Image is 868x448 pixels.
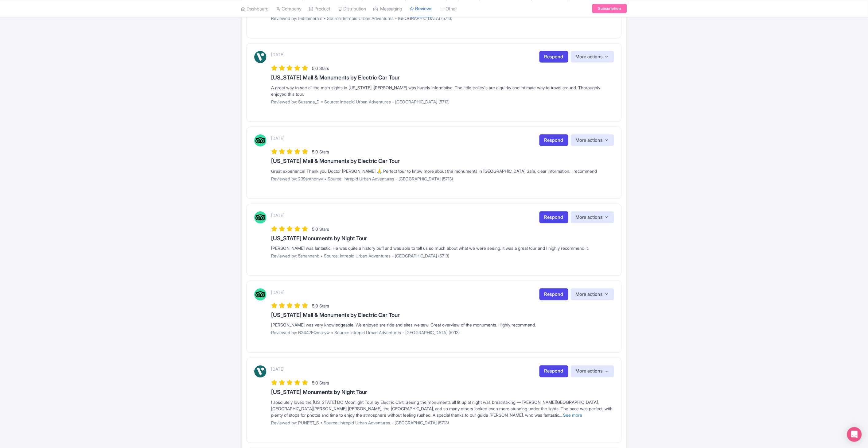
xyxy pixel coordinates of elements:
[271,399,614,419] div: I absolutely loved the [US_STATE] DC Moonlight Tour by Electric Cart! Seeing the monuments all li...
[271,135,285,141] p: [DATE]
[571,134,614,146] button: More actions
[254,51,267,63] img: Viator Logo
[254,288,267,301] img: Tripadvisor Logo
[312,380,329,386] span: 5.0 Stars
[312,226,329,232] span: 5.0 Stars
[338,0,366,17] a: Distribution
[539,288,568,300] a: Respond
[271,245,614,251] div: [PERSON_NAME] was fantastic! He was quite a history buff and was able to tell us so much about wh...
[539,51,568,63] a: Respond
[271,330,614,336] p: Reviewed by: B2447EQmaryw • Source: Intrepid Urban Adventures - [GEOGRAPHIC_DATA] (5713)
[539,134,568,146] a: Respond
[271,51,285,58] p: [DATE]
[271,312,614,319] h3: [US_STATE] Mall & Monuments by Electric Car Tour
[271,420,614,426] p: Reviewed by: PUNEET_S • Source: Intrepid Urban Adventures - [GEOGRAPHIC_DATA] (5713)
[271,176,614,182] p: Reviewed by: 239anthonyv • Source: Intrepid Urban Adventures - [GEOGRAPHIC_DATA] (5713)
[254,134,267,147] img: Tripadvisor Logo
[571,51,614,63] button: More actions
[271,366,285,373] p: [DATE]
[271,235,614,241] h3: [US_STATE] Monuments by Night Tour
[271,158,614,164] h3: [US_STATE] Mall & Monuments by Electric Car Tour
[271,212,285,218] p: [DATE]
[571,365,614,377] button: More actions
[559,413,582,418] a: ... See more
[271,75,614,81] h3: [US_STATE] Mall & Monuments by Electric Car Tour
[539,211,568,223] a: Respond
[309,0,331,17] a: Product
[312,303,329,309] span: 5.0 Stars
[271,253,614,259] p: Reviewed by: 5shannanb • Source: Intrepid Urban Adventures - [GEOGRAPHIC_DATA] (5713)
[440,0,457,17] a: Other
[271,168,614,174] div: Great experience! Thank you Doctor [PERSON_NAME] 🙏 Perfect tour to know more about the monuments ...
[254,365,267,378] img: Viator Logo
[276,0,302,17] a: Company
[312,149,329,154] span: 5.0 Stars
[271,389,614,396] h3: [US_STATE] Monuments by Night Tour
[254,211,267,224] img: Tripadvisor Logo
[374,0,403,17] a: Messaging
[241,0,269,17] a: Dashboard
[271,15,614,21] p: Reviewed by: 565tameram • Source: Intrepid Urban Adventures - [GEOGRAPHIC_DATA] (5713)
[847,427,862,442] div: Open Intercom Messenger
[539,365,568,377] a: Respond
[312,66,329,71] span: 5.0 Stars
[571,288,614,300] button: More actions
[271,98,614,105] p: Reviewed by: Suzanna_D • Source: Intrepid Urban Adventures - [GEOGRAPHIC_DATA] (5713)
[271,289,285,295] p: [DATE]
[571,211,614,223] button: More actions
[592,4,627,13] a: Subscription
[271,322,614,328] div: [PERSON_NAME] was very knowledgeable. We enjoyed are ride and sites we saw. Great overview of the...
[271,84,614,97] div: A great way to see all the main sights in [US_STATE]. [PERSON_NAME] was hugely informative. The l...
